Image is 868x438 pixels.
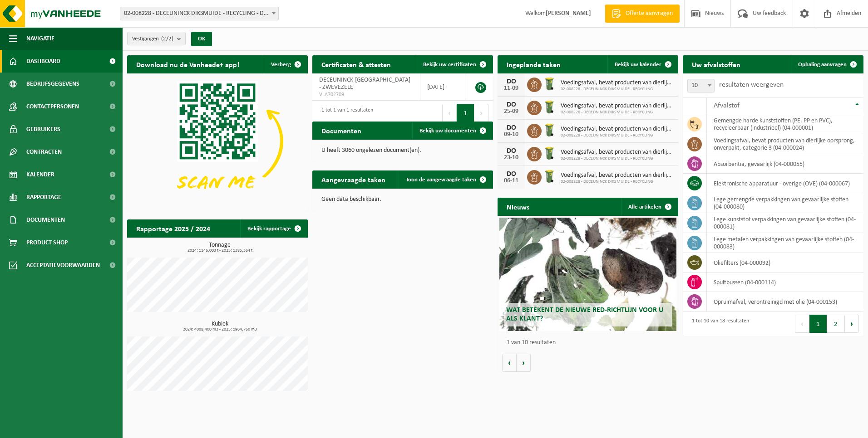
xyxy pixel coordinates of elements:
[26,231,68,254] span: Product Shop
[561,172,674,179] span: Voedingsafval, bevat producten van dierlijke oorsprong, onverpakt, categorie 3
[561,126,674,133] span: Voedingsafval, bevat producten van dierlijke oorsprong, onverpakt, categorie 3
[132,321,308,332] h3: Kubiek
[707,174,863,193] td: elektronische apparatuur - overige (OVE) (04-000067)
[605,5,680,23] a: Offerte aanvragen
[26,141,62,163] span: Contracten
[406,177,476,183] span: Toon de aangevraagde taken
[607,55,677,73] a: Bekijk uw kalender
[317,103,373,123] div: 1 tot 1 van 1 resultaten
[26,254,100,277] span: Acceptatievoorwaarden
[561,156,674,161] span: 02-008228 - DECEUNINCK DIKSMUIDE - RECYCLING
[707,114,863,134] td: gemengde harde kunststoffen (PE, PP en PVC), recycleerbaar (industrieel) (04-000001)
[26,186,61,209] span: Rapportage
[127,32,186,45] button: Vestigingen(2/2)
[271,62,291,68] span: Verberg
[561,102,674,110] span: Voedingsafval, bevat producten van dierlijke oorsprong, onverpakt, categorie 3
[442,104,457,122] button: Previous
[506,307,663,322] span: Wat betekent de nieuwe RED-richtlijn voor u als klant?
[688,79,714,92] span: 10
[312,55,400,73] h2: Certificaten & attesten
[809,315,827,333] button: 1
[502,155,520,161] div: 23-10
[707,134,863,154] td: voedingsafval, bevat producten van dierlijke oorsprong, onverpakt, categorie 3 (04-000024)
[561,110,674,115] span: 02-008228 - DECEUNINCK DIKSMUIDE - RECYCLING
[132,248,308,253] span: 2024: 1146,003 t - 2025: 1385,364 t
[687,314,749,334] div: 1 tot 10 van 18 resultaten
[498,198,538,215] h2: Nieuws
[127,55,248,73] h2: Download nu de Vanheede+ app!
[502,178,520,184] div: 06-11
[419,128,476,134] span: Bekijk uw documenten
[127,219,219,237] h2: Rapportage 2025 / 2024
[502,101,520,108] div: DO
[240,219,307,238] a: Bekijk rapportage
[542,76,557,92] img: WB-0140-HPE-GN-50
[161,36,173,42] count: (2/2)
[26,73,79,95] span: Bedrijfsgegevens
[707,154,863,174] td: absorbentia, gevaarlijk (04-000055)
[120,7,279,20] span: 02-008228 - DECEUNINCK DIKSMUIDE - RECYCLING - DIKSMUIDE
[561,133,674,138] span: 02-008228 - DECEUNINCK DIKSMUIDE - RECYCLING
[132,242,308,253] h3: Tonnage
[561,179,674,185] span: 02-008228 - DECEUNINCK DIKSMUIDE - RECYCLING
[26,209,65,231] span: Documenten
[319,77,410,91] span: DECEUNINCK-[GEOGRAPHIC_DATA] - ZWEVEZELE
[502,131,520,138] div: 09-10
[498,55,570,73] h2: Ingeplande taken
[623,9,675,18] span: Offerte aanvragen
[707,292,863,311] td: opruimafval, verontreinigd met olie (04-000153)
[312,122,370,139] h2: Documenten
[321,147,484,154] p: U heeft 3060 ongelezen document(en).
[561,87,674,92] span: 02-008228 - DECEUNINCK DIKSMUIDE - RECYCLING
[502,354,517,372] button: Vorige
[26,50,60,73] span: Dashboard
[264,55,307,73] button: Verberg
[827,315,845,333] button: 2
[683,55,750,73] h2: Uw afvalstoffen
[457,104,474,122] button: 1
[615,62,661,68] span: Bekijk uw kalender
[687,79,715,92] span: 10
[561,79,674,87] span: Voedingsafval, bevat producten van dierlijke oorsprong, onverpakt, categorie 3
[502,147,520,155] div: DO
[502,170,520,178] div: DO
[191,32,212,46] button: OK
[707,253,863,273] td: oliefilters (04-000092)
[423,62,476,68] span: Bekijk uw certificaten
[26,27,54,50] span: Navigatie
[546,10,591,17] strong: [PERSON_NAME]
[127,73,308,209] img: Download de VHEPlus App
[502,85,520,92] div: 11-09
[132,327,308,332] span: 2024: 4008,400 m3 - 2025: 1964,760 m3
[714,102,740,109] span: Afvalstof
[542,169,557,184] img: WB-0140-HPE-GN-50
[502,108,520,115] div: 25-09
[474,104,488,122] button: Next
[507,340,674,346] p: 1 van 10 resultaten
[321,196,484,203] p: Geen data beschikbaar.
[621,198,677,216] a: Alle artikelen
[798,62,847,68] span: Ophaling aanvragen
[499,218,676,331] a: Wat betekent de nieuwe RED-richtlijn voor u als klant?
[26,163,54,186] span: Kalender
[707,193,863,213] td: lege gemengde verpakkingen van gevaarlijke stoffen (04-000080)
[412,122,492,140] a: Bekijk uw documenten
[791,55,863,73] a: Ophaling aanvragen
[707,273,863,292] td: spuitbussen (04-000114)
[26,95,79,118] span: Contactpersonen
[502,124,520,131] div: DO
[502,78,520,85] div: DO
[26,118,60,141] span: Gebruikers
[542,146,557,161] img: WB-0140-HPE-GN-50
[542,122,557,138] img: WB-0140-HPE-GN-50
[719,81,784,88] label: resultaten weergeven
[416,55,492,73] a: Bekijk uw certificaten
[399,170,492,189] a: Toon de aangevraagde taken
[312,170,395,188] h2: Aangevraagde taken
[319,91,413,98] span: VLA702709
[845,315,859,333] button: Next
[707,233,863,253] td: lege metalen verpakkingen van gevaarlijke stoffen (04-000083)
[132,32,173,46] span: Vestigingen
[795,315,809,333] button: Previous
[542,99,557,115] img: WB-0140-HPE-GN-50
